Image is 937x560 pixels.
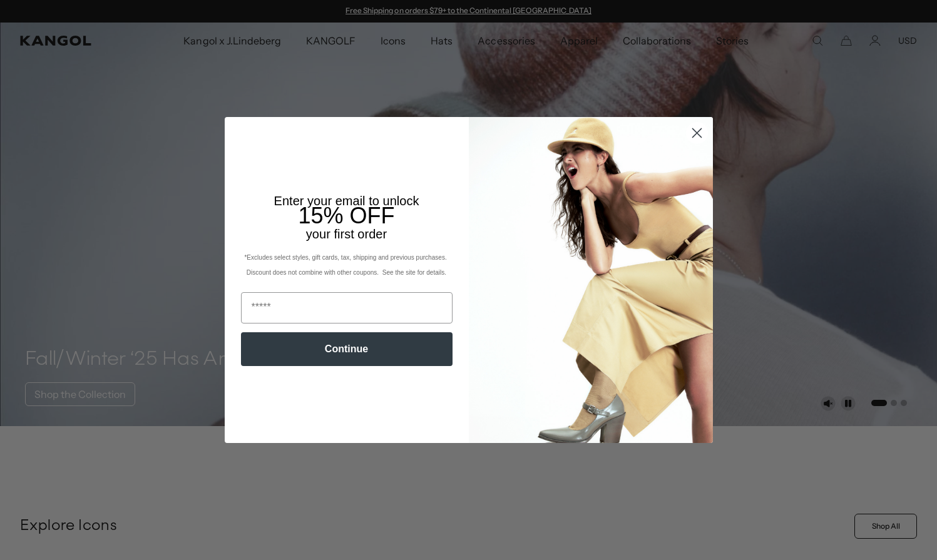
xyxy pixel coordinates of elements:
span: *Excludes select styles, gift cards, tax, shipping and previous purchases. Discount does not comb... [244,254,448,276]
input: Email [241,292,453,323]
button: Continue [241,332,453,366]
span: Enter your email to unlock [274,194,419,208]
span: your first order [306,227,387,241]
img: 93be19ad-e773-4382-80b9-c9d740c9197f.jpeg [469,117,713,442]
button: Close dialog [686,122,708,144]
span: 15% OFF [298,203,394,228]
